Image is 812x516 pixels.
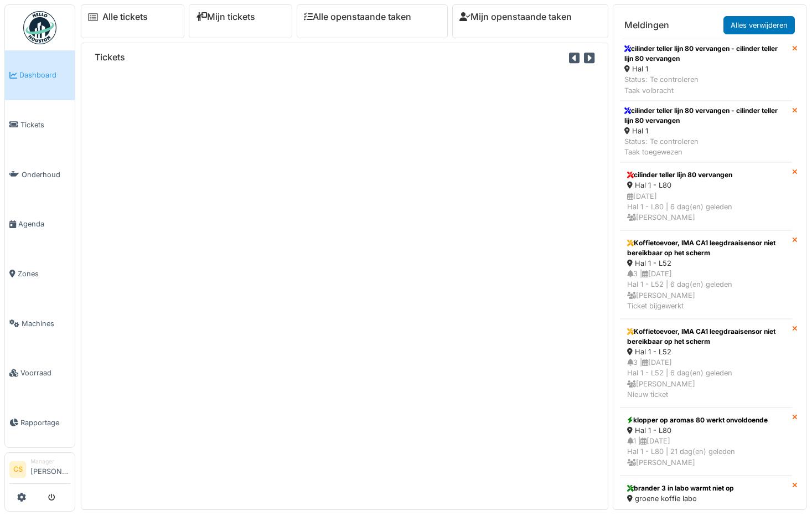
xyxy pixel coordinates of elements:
[627,180,785,190] div: Hal 1 - L80
[9,457,70,484] a: CS Manager[PERSON_NAME]
[22,169,70,180] span: Onderhoud
[624,44,788,64] div: cilinder teller lijn 80 vervangen - cilinder teller lijn 80 vervangen
[19,70,70,80] span: Dashboard
[18,269,70,279] span: Zones
[20,368,70,378] span: Voorraad
[18,219,70,229] span: Agenda
[624,136,788,157] div: Status: Te controleren Taak toegewezen
[304,12,411,22] a: Alle openstaande taken
[627,415,785,425] div: klopper op aromas 80 werkt onvoldoende
[627,436,785,468] div: 1 | [DATE] Hal 1 - L80 | 21 dag(en) geleden [PERSON_NAME]
[627,425,785,436] div: Hal 1 - L80
[5,100,75,150] a: Tickets
[620,101,792,163] a: cilinder teller lijn 80 vervangen - cilinder teller lijn 80 vervangen Hal 1 Status: Te controlere...
[624,106,788,126] div: cilinder teller lijn 80 vervangen - cilinder teller lijn 80 vervangen
[620,407,792,476] a: klopper op aromas 80 werkt onvoldoende Hal 1 - L80 1 |[DATE]Hal 1 - L80 | 21 dag(en) geleden [PER...
[620,319,792,407] a: Koffietoevoer, IMA CA1 leegdraaisensor niet bereikbaar op het scherm Hal 1 - L52 3 |[DATE]Hal 1 -...
[627,170,785,180] div: cilinder teller lijn 80 vervangen
[627,357,785,400] div: 3 | [DATE] Hal 1 - L52 | 6 dag(en) geleden [PERSON_NAME] Nieuw ticket
[95,52,125,63] h6: Tickets
[620,230,792,319] a: Koffietoevoer, IMA CA1 leegdraaisensor niet bereikbaar op het scherm Hal 1 - L52 3 |[DATE]Hal 1 -...
[627,269,785,311] div: 3 | [DATE] Hal 1 - L52 | 6 dag(en) geleden [PERSON_NAME] Ticket bijgewerkt
[627,483,785,493] div: brander 3 in labo warmt niet op
[30,457,70,481] li: [PERSON_NAME]
[627,347,785,357] div: Hal 1 - L52
[624,64,788,74] div: Hal 1
[627,327,785,347] div: Koffietoevoer, IMA CA1 leegdraaisensor niet bereikbaar op het scherm
[620,39,792,101] a: cilinder teller lijn 80 vervangen - cilinder teller lijn 80 vervangen Hal 1 Status: Te controlere...
[30,457,70,466] div: Manager
[5,348,75,398] a: Voorraad
[5,149,75,199] a: Onderhoud
[5,298,75,348] a: Machines
[5,50,75,100] a: Dashboard
[102,12,148,22] a: Alle tickets
[5,199,75,249] a: Agenda
[624,126,788,136] div: Hal 1
[9,461,26,478] li: CS
[23,11,56,44] img: Badge_color-CXgf-gQk.svg
[723,16,795,34] a: Alles verwijderen
[22,318,70,329] span: Machines
[196,12,255,22] a: Mijn tickets
[627,238,785,258] div: Koffietoevoer, IMA CA1 leegdraaisensor niet bereikbaar op het scherm
[5,249,75,299] a: Zones
[5,398,75,448] a: Rapportage
[627,191,785,223] div: [DATE] Hal 1 - L80 | 6 dag(en) geleden [PERSON_NAME]
[627,493,785,504] div: groene koffie labo
[624,20,669,30] h6: Meldingen
[627,258,785,269] div: Hal 1 - L52
[20,417,70,428] span: Rapportage
[620,162,792,230] a: cilinder teller lijn 80 vervangen Hal 1 - L80 [DATE]Hal 1 - L80 | 6 dag(en) geleden [PERSON_NAME]
[459,12,572,22] a: Mijn openstaande taken
[20,120,70,130] span: Tickets
[624,74,788,95] div: Status: Te controleren Taak volbracht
